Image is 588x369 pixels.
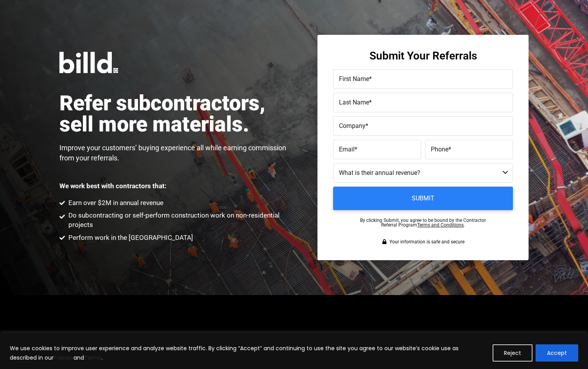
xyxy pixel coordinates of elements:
h3: Submit Your Referrals [369,50,477,61]
h1: Refer subcontractors, sell more materials. [59,93,294,135]
button: Accept [536,344,578,362]
p: By clicking Submit, you agree to be bound by the Contractor Referral Program . [360,218,486,227]
button: Reject [493,344,532,362]
a: Terms and Conditions [417,222,464,228]
span: Last Name [339,99,369,106]
span: Phone [431,146,448,153]
span: Email [339,146,355,153]
span: Earn over $2M in annual revenue [66,198,163,208]
p: We work best with contractors that: [59,183,167,189]
span: Your information is safe and secure [387,239,464,245]
input: Submit [333,187,513,210]
span: First Name [339,75,369,83]
span: Do subcontracting or self-perform construction work on non-residential projects [66,211,294,230]
p: We use cookies to improve user experience and analyze website traffic. By clicking “Accept” and c... [10,344,487,362]
span: Company [339,122,366,130]
a: Policies [54,354,73,362]
span: Perform work in the [GEOGRAPHIC_DATA] [66,233,193,243]
p: Improve your customers’ buying experience all while earning commission from your referrals. [59,143,294,163]
a: Terms [84,354,102,362]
